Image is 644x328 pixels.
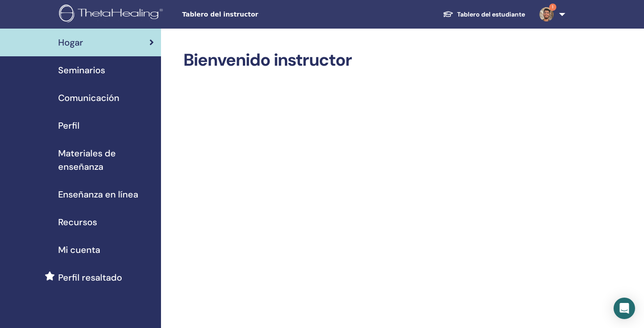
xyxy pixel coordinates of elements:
h2: Bienvenido instructor [183,50,563,71]
span: Materiales de enseñanza [58,147,154,173]
span: Perfil [58,119,80,132]
span: Perfil resaltado [58,271,122,284]
span: Recursos [58,215,97,229]
img: graduation-cap-white.svg [443,10,453,18]
span: Tablero del instructor [182,10,316,19]
span: 1 [549,4,556,11]
a: Tablero del estudiante [436,6,532,23]
span: Enseñanza en línea [58,188,138,201]
span: Seminarios [58,63,105,77]
span: Hogar [58,36,83,49]
img: default.jpg [539,7,554,21]
span: Comunicación [58,91,119,105]
img: logo.png [59,4,166,25]
span: Mi cuenta [58,243,100,257]
div: Open Intercom Messenger [614,298,635,319]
